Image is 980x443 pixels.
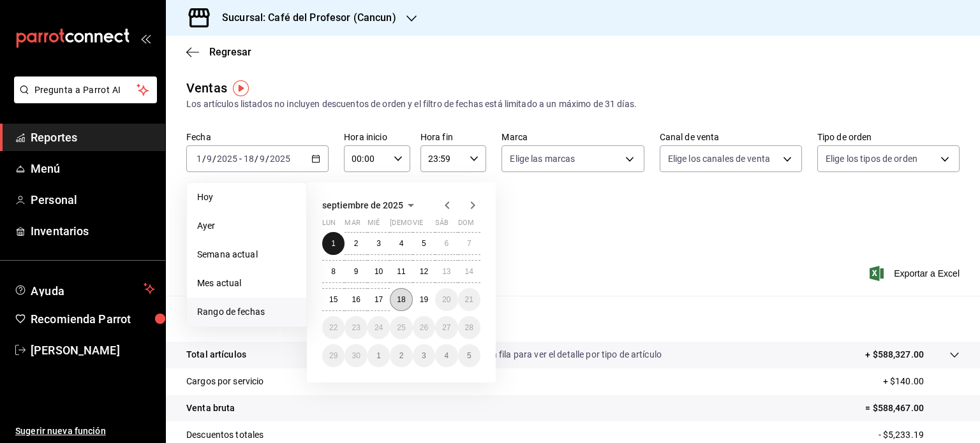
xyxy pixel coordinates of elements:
[458,260,480,283] button: 14 de septiembre de 2025
[15,425,155,438] span: Sugerir nueva función
[322,232,345,255] button: 1 de septiembre de 2025
[197,277,296,290] span: Mes actual
[322,316,345,339] button: 22 de septiembre de 2025
[510,152,575,165] span: Elige las marcas
[9,92,157,106] a: Pregunta a Parrot AI
[413,344,435,367] button: 3 de octubre de 2025
[420,267,428,276] abbr: 12 de septiembre de 2025
[322,344,345,367] button: 29 de septiembre de 2025
[329,351,338,360] abbr: 29 de septiembre de 2025
[422,351,426,360] abbr: 3 de octubre de 2025
[344,133,410,142] label: Hora inicio
[367,260,390,283] button: 10 de septiembre de 2025
[345,288,367,311] button: 16 de septiembre de 2025
[212,10,396,25] h3: Sucursal: Café del Profesor (Cancun)
[465,295,473,304] abbr: 21 de septiembre de 2025
[420,133,487,142] label: Hora fin
[435,260,457,283] button: 13 de septiembre de 2025
[345,232,367,255] button: 2 de septiembre de 2025
[397,323,405,332] abbr: 25 de septiembre de 2025
[322,219,336,232] abbr: lunes
[879,428,960,442] p: - $5,233.19
[31,342,155,359] span: [PERSON_NAME]
[367,316,390,339] button: 24 de septiembre de 2025
[367,288,390,311] button: 17 de septiembre de 2025
[345,344,367,367] button: 30 de septiembre de 2025
[422,239,426,248] abbr: 5 de septiembre de 2025
[352,323,360,332] abbr: 23 de septiembre de 2025
[269,154,291,164] input: ----
[354,267,359,276] abbr: 9 de septiembre de 2025
[186,348,246,361] p: Total artículos
[413,219,423,232] abbr: viernes
[435,232,457,255] button: 6 de septiembre de 2025
[209,46,251,58] span: Regresar
[450,348,662,361] p: Da clic en la fila para ver el detalle por tipo de artículo
[34,84,137,97] span: Pregunta a Parrot AI
[31,222,155,240] span: Inventarios
[826,152,917,165] span: Elige los tipos de orden
[239,154,242,164] span: -
[322,198,419,213] button: septiembre de 2025
[390,344,412,367] button: 2 de octubre de 2025
[212,154,216,164] span: /
[345,219,360,232] abbr: martes
[458,344,480,367] button: 5 de octubre de 2025
[376,239,381,248] abbr: 3 de septiembre de 2025
[31,191,155,208] span: Personal
[442,267,450,276] abbr: 13 de septiembre de 2025
[465,267,473,276] abbr: 14 de septiembre de 2025
[413,260,435,283] button: 12 de septiembre de 2025
[444,239,449,248] abbr: 6 de septiembre de 2025
[322,200,403,210] span: septiembre de 2025
[390,288,412,311] button: 18 de septiembre de 2025
[14,76,157,103] button: Pregunta a Parrot AI
[322,260,345,283] button: 8 de septiembre de 2025
[331,239,336,248] abbr: 1 de septiembre de 2025
[206,154,212,164] input: --
[458,232,480,255] button: 7 de septiembre de 2025
[442,295,450,304] abbr: 20 de septiembre de 2025
[458,316,480,339] button: 28 de septiembre de 2025
[197,305,296,319] span: Rango de fechas
[197,248,296,261] span: Semana actual
[367,219,380,232] abbr: miércoles
[186,311,960,326] p: Resumen
[413,232,435,255] button: 5 de septiembre de 2025
[397,267,405,276] abbr: 11 de septiembre de 2025
[196,154,202,164] input: --
[883,375,960,388] p: + $140.00
[397,295,405,304] abbr: 18 de septiembre de 2025
[435,288,457,311] button: 20 de septiembre de 2025
[399,351,404,360] abbr: 2 de octubre de 2025
[390,260,412,283] button: 11 de septiembre de 2025
[375,267,383,276] abbr: 10 de septiembre de 2025
[186,98,960,111] div: Los artículos listados no incluyen descuentos de orden y el filtro de fechas está limitado a un m...
[420,323,428,332] abbr: 26 de septiembre de 2025
[140,33,151,43] button: open_drawer_menu
[865,348,924,361] p: + $588,327.00
[399,239,404,248] abbr: 4 de septiembre de 2025
[345,316,367,339] button: 23 de septiembre de 2025
[329,323,338,332] abbr: 22 de septiembre de 2025
[390,232,412,255] button: 4 de septiembre de 2025
[376,351,381,360] abbr: 1 de octubre de 2025
[420,295,428,304] abbr: 19 de septiembre de 2025
[202,154,206,164] span: /
[322,288,345,311] button: 15 de septiembre de 2025
[817,133,960,142] label: Tipo de orden
[390,219,465,232] abbr: jueves
[186,428,264,442] p: Descuentos totales
[872,266,960,281] button: Exportar a Excel
[435,219,449,232] abbr: sábado
[501,133,644,142] label: Marca
[865,402,960,415] p: = $588,467.00
[233,80,249,96] img: Tooltip marker
[186,402,235,415] p: Venta bruta
[390,316,412,339] button: 25 de septiembre de 2025
[186,133,329,142] label: Fecha
[354,239,359,248] abbr: 2 de septiembre de 2025
[255,154,258,164] span: /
